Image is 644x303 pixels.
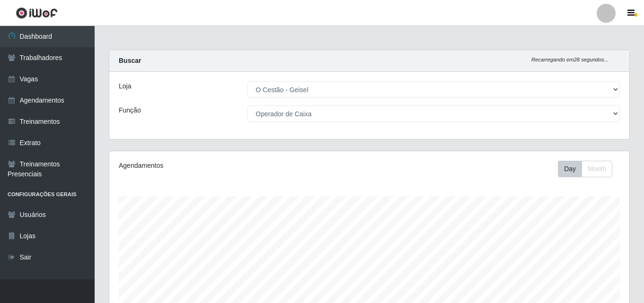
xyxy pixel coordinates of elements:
[16,7,58,19] img: CoreUI Logo
[119,105,141,115] label: Função
[119,57,141,64] strong: Buscar
[119,81,131,91] label: Loja
[119,161,319,171] div: Agendamentos
[558,161,612,177] div: First group
[558,161,620,177] div: Toolbar with button groups
[531,57,609,62] i: Recarregando em 28 segundos...
[582,161,612,177] button: Month
[558,161,582,177] button: Day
